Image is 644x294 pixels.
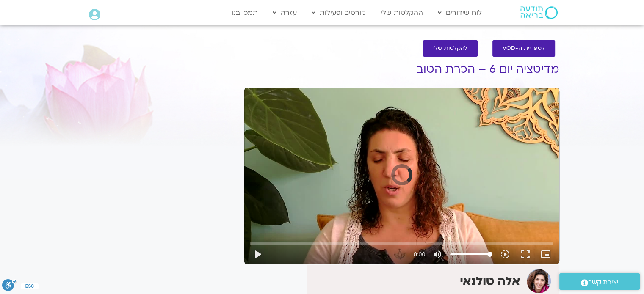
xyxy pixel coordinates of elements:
a: תמכו בנו [227,5,262,21]
a: קורסים ופעילות [307,5,370,21]
span: יצירת קשר [588,277,619,288]
img: אלה טולנאי [527,269,551,293]
a: יצירת קשר [559,273,640,290]
strong: אלה טולנאי [460,273,520,289]
span: לספריית ה-VOD [503,45,545,52]
span: להקלטות שלי [433,45,467,52]
a: להקלטות שלי [423,40,478,57]
img: תודעה בריאה [520,6,558,19]
a: לוח שידורים [434,5,486,21]
a: עזרה [268,5,301,21]
h1: מדיטציה יום 6 – הכרת הטוב [244,63,559,76]
a: לספריית ה-VOD [492,40,555,57]
a: ההקלטות שלי [376,5,427,21]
